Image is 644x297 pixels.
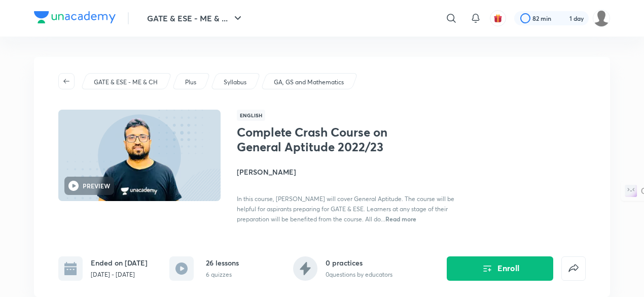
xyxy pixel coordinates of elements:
[326,257,392,268] h6: 0 practices
[385,215,416,223] span: Read more
[274,78,344,87] p: GA, GS and Mathematics
[34,11,116,23] img: Company Logo
[141,8,250,28] button: GATE & ESE - ME & ...
[222,78,248,87] a: Syllabus
[326,270,392,279] p: 0 questions by educators
[184,78,198,87] a: Plus
[237,125,403,154] h1: Complete Crash Course on General Aptitude 2022/23
[92,78,160,87] a: GATE & ESE - ME & CH
[237,195,454,223] span: In this course, [PERSON_NAME] will cover General Aptitude. The course will be helpful for aspiran...
[561,256,586,281] button: false
[34,11,116,26] a: Company Logo
[557,13,567,23] img: streak
[91,270,148,279] p: [DATE] - [DATE]
[237,167,464,177] h4: [PERSON_NAME]
[447,256,553,281] button: Enroll
[593,10,610,27] img: yash Singh
[57,109,222,202] img: Thumbnail
[206,270,239,279] p: 6 quizzes
[185,78,196,87] p: Plus
[490,10,506,26] button: avatar
[94,78,158,87] p: GATE & ESE - ME & CH
[237,110,265,121] span: English
[493,14,503,23] img: avatar
[272,78,346,87] a: GA, GS and Mathematics
[224,78,246,87] p: Syllabus
[83,181,110,190] h6: PREVIEW
[206,257,239,268] h6: 26 lessons
[91,257,148,268] h6: Ended on [DATE]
